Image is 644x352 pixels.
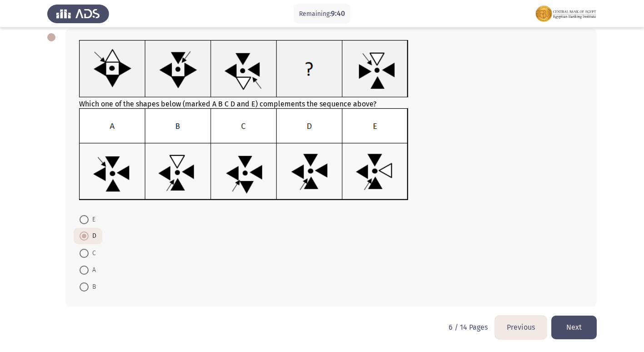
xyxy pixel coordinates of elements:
[79,108,409,201] img: UkFYMDA5M0IucG5nMTYyMjAzMzQzMTE0Mg==.png
[79,40,583,202] div: Which one of the shapes below (marked A B C D and E) complements the sequence above?
[89,282,96,292] span: B
[495,316,547,339] button: load previous page
[449,323,488,332] p: 6 / 14 Pages
[89,214,95,225] span: E
[299,8,345,20] p: Remaining:
[551,316,597,339] button: load next page
[79,40,409,98] img: UkFYMDA5M0EucG5nMTYyMjAzMzM4NjAzNw==.png
[331,9,345,18] span: 9:40
[89,231,96,241] span: D
[89,248,96,259] span: C
[535,1,597,26] img: Assessment logo of FOCUS Assessment 3 Modules EN
[89,265,96,276] span: A
[47,1,109,26] img: Assess Talent Management logo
